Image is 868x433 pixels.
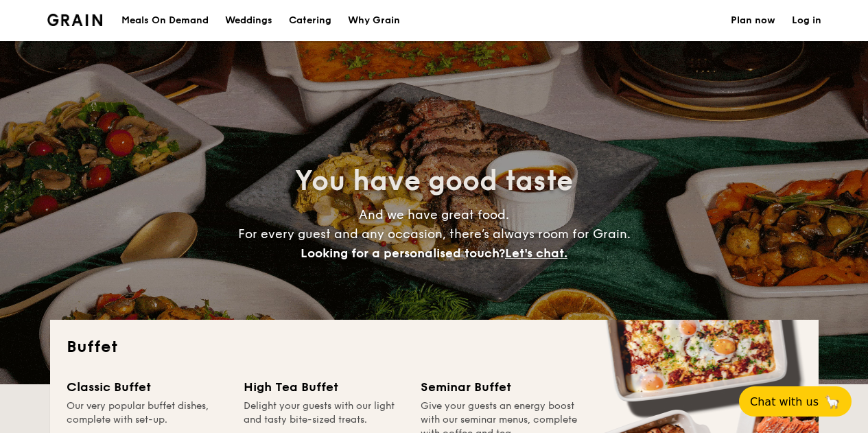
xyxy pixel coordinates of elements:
div: Seminar Buffet [421,377,581,397]
img: Grain [47,14,103,26]
span: Let's chat. [505,246,567,261]
span: Looking for a personalised touch? [301,246,505,261]
span: You have good taste [295,165,573,198]
div: High Tea Buffet [244,377,404,397]
span: 🦙 [824,394,841,410]
a: Logotype [47,14,103,26]
span: And we have great food. For every guest and any occasion, there’s always room for Grain. [238,207,631,261]
div: Classic Buffet [67,377,227,397]
span: Chat with us [750,395,819,408]
button: Chat with us🦙 [739,386,852,417]
h2: Buffet [67,336,802,358]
